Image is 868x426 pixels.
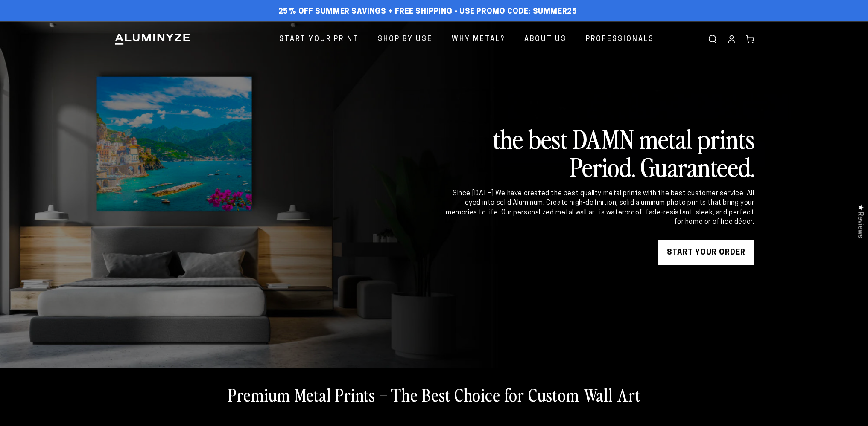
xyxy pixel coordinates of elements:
[371,28,439,51] a: Shop By Use
[279,33,359,46] span: Start Your Print
[273,28,365,51] a: Start Your Print
[378,33,433,46] span: Shop By Use
[445,28,511,51] a: Why Metal?
[444,124,754,180] h2: the best DAMN metal prints Period. Guaranteed.
[228,383,640,406] h2: Premium Metal Prints – The Best Choice for Custom Wall Art
[586,33,654,46] span: Professionals
[518,28,573,51] a: About Us
[852,197,868,245] div: Click to open Judge.me floating reviews tab
[524,33,567,46] span: About Us
[658,240,754,265] a: START YOUR Order
[278,7,577,17] span: 25% off Summer Savings + Free Shipping - Use Promo Code: SUMMER25
[444,189,754,227] div: Since [DATE] We have created the best quality metal prints with the best customer service. All dy...
[114,33,191,46] img: Aluminyze
[452,33,505,46] span: Why Metal?
[703,30,722,49] summary: Search our site
[579,28,660,51] a: Professionals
